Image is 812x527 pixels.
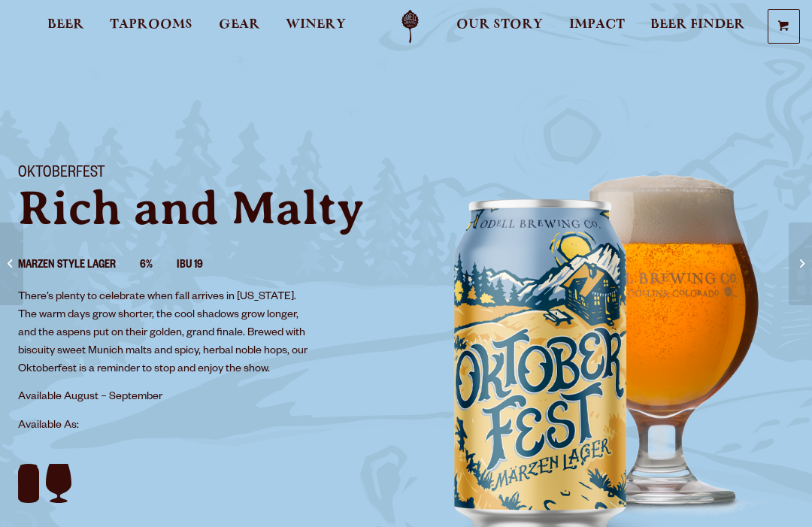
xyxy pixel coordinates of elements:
[447,10,553,44] a: Our Story
[18,165,388,184] h1: Oktoberfest
[140,256,177,276] li: 6%
[177,256,227,276] li: IBU 19
[456,19,543,31] span: Our Story
[569,19,625,31] span: Impact
[641,10,755,44] a: Beer Finder
[18,256,140,276] li: Marzen Style Lager
[38,10,94,44] a: Beer
[110,19,192,31] span: Taprooms
[650,19,745,31] span: Beer Finder
[286,19,346,31] span: Winery
[18,417,388,435] p: Available As:
[18,389,314,407] p: Available August – September
[209,10,270,44] a: Gear
[18,184,388,232] p: Rich and Malty
[18,289,314,379] p: There’s plenty to celebrate when fall arrives in [US_STATE]. The warm days grow shorter, the cool...
[47,19,84,31] span: Beer
[382,10,438,44] a: Odell Home
[100,10,202,44] a: Taprooms
[219,19,260,31] span: Gear
[559,10,635,44] a: Impact
[276,10,356,44] a: Winery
